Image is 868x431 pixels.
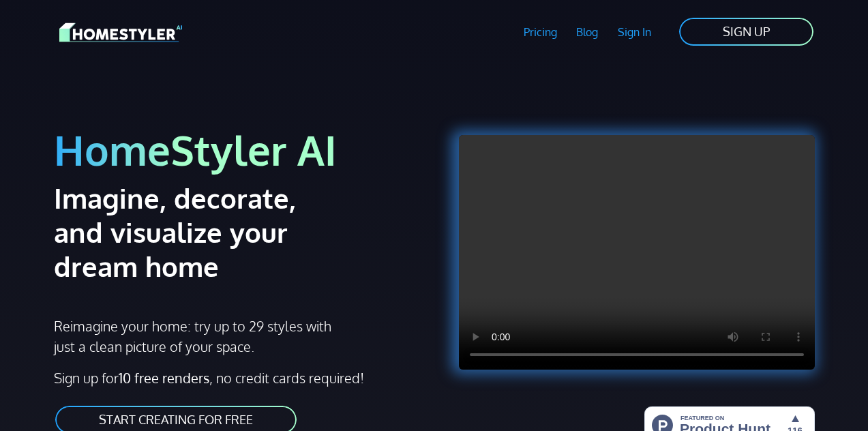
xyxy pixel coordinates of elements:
[678,16,815,47] a: SIGN UP
[54,181,352,283] h2: Imagine, decorate, and visualize your dream home
[567,16,608,48] a: Blog
[513,16,567,48] a: Pricing
[608,16,661,48] a: Sign In
[54,316,333,357] p: Reimagine your home: try up to 29 styles with just a clean picture of your space.
[54,368,426,388] p: Sign up for , no credit cards required!
[59,20,182,44] img: HomeStyler AI logo
[119,369,209,387] strong: 10 free renders
[54,124,426,175] h1: HomeStyler AI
